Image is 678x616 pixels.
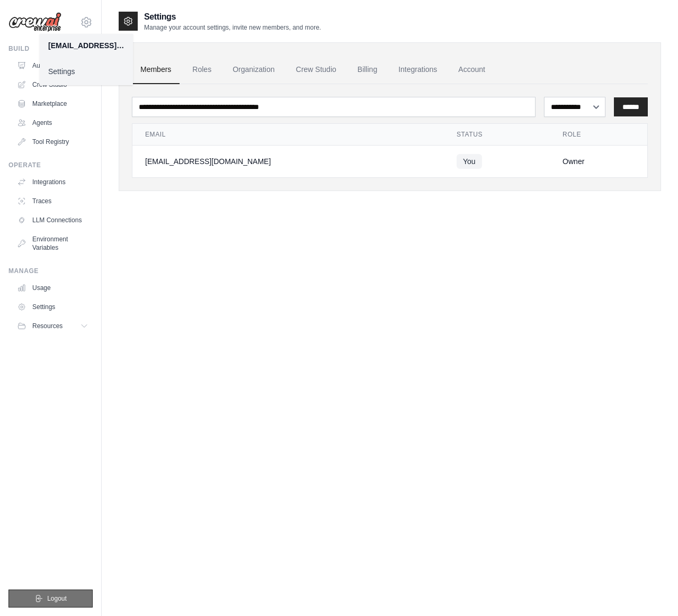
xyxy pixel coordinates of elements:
[13,114,93,131] a: Agents
[13,133,93,150] a: Tool Registry
[13,212,93,229] a: LLM Connections
[32,322,63,330] span: Resources
[132,56,180,84] a: Members
[390,56,445,84] a: Integrations
[13,174,93,191] a: Integrations
[8,590,93,608] button: Logout
[13,193,93,210] a: Traces
[48,40,124,51] div: [EMAIL_ADDRESS][DOMAIN_NAME]
[450,56,494,84] a: Account
[224,56,283,84] a: Organization
[13,231,93,256] a: Environment Variables
[144,23,321,32] p: Manage your account settings, invite new members, and more.
[8,161,93,169] div: Operate
[13,279,93,296] a: Usage
[13,318,93,334] button: Resources
[144,11,321,23] h2: Settings
[13,95,93,112] a: Marketplace
[550,124,647,146] th: Role
[8,267,93,275] div: Manage
[40,62,133,81] a: Settings
[457,154,482,169] span: You
[184,56,220,84] a: Roles
[563,156,635,167] div: Owner
[288,56,345,84] a: Crew Studio
[47,594,67,603] span: Logout
[13,57,93,74] a: Automations
[13,298,93,315] a: Settings
[8,12,61,32] img: Logo
[349,56,386,84] a: Billing
[8,44,93,53] div: Build
[444,124,550,146] th: Status
[13,76,93,93] a: Crew Studio
[132,124,444,146] th: Email
[145,156,431,167] div: [EMAIL_ADDRESS][DOMAIN_NAME]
